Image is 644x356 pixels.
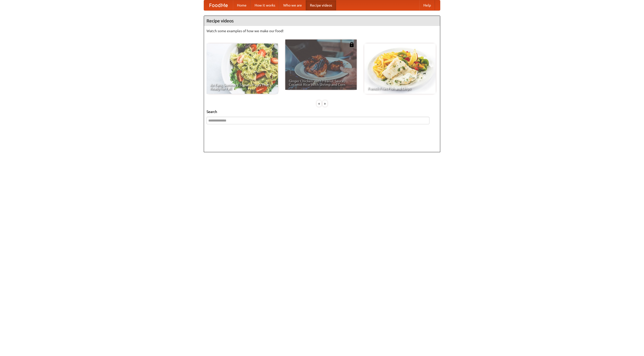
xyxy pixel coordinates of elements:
[279,0,306,10] a: Who we are
[207,28,437,33] p: Watch some examples of how we make our food!
[323,100,327,107] div: »
[364,44,436,94] a: French Fries Fish and Chips
[210,83,274,90] span: An Easy, Summery Tomato Pasta That's Ready for Fall
[349,42,354,47] img: 483408.png
[419,0,435,10] a: Help
[317,100,321,107] div: «
[251,0,279,10] a: How it works
[207,109,437,114] h5: Search
[207,44,278,94] a: An Easy, Summery Tomato Pasta That's Ready for Fall
[368,87,432,90] span: French Fries Fish and Chips
[204,16,440,26] h4: Recipe videos
[204,0,233,10] a: FoodMe
[306,0,336,10] a: Recipe videos
[233,0,251,10] a: Home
